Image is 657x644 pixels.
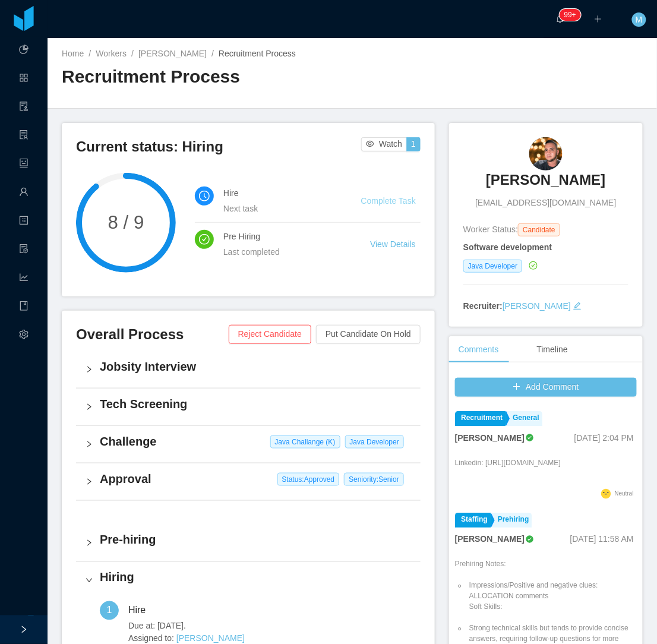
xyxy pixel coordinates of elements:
i: icon: right [86,478,93,485]
a: Complete Task [361,196,416,206]
span: M [636,12,643,27]
a: Recruitment [455,411,506,426]
span: Seniority: Senior [344,473,404,486]
div: icon: rightJobsity Interview [76,351,421,388]
a: icon: audit [19,95,29,120]
h3: Overall Process [76,325,229,344]
span: Recruitment Process [219,49,296,58]
strong: Recruiter: [463,301,503,311]
a: icon: user [19,181,29,206]
h2: Recruitment Process [62,65,352,89]
a: icon: profile [19,209,29,234]
button: icon: plusAdd Comment [455,378,637,397]
div: Last completed [223,245,342,258]
strong: [PERSON_NAME] [455,433,525,443]
strong: Software development [463,242,552,252]
span: Java Challange (K) [270,435,340,449]
a: Staffing [455,513,491,528]
button: icon: eyeWatch [361,137,407,151]
a: icon: robot [19,152,29,177]
i: icon: book [19,296,29,320]
span: Candidate [518,223,560,236]
button: 1 [406,137,421,151]
a: [PERSON_NAME] [503,301,571,311]
a: icon: check-circle [527,261,538,270]
div: icon: rightChallenge [76,426,421,463]
div: Next task [223,202,333,215]
i: icon: file-protect [19,239,29,263]
span: [DATE] 11:58 AM [570,535,634,544]
a: Workers [96,49,127,58]
span: Worker Status: [463,225,518,234]
i: icon: right [86,577,93,584]
i: icon: edit [573,302,582,310]
a: View Details [370,239,416,249]
h4: Tech Screening [100,396,411,412]
strong: [PERSON_NAME] [455,535,525,544]
i: icon: right [86,441,93,448]
a: icon: appstore [19,67,29,91]
sup: 2149 [560,9,581,21]
i: icon: line-chart [19,267,29,291]
div: icon: rightPre-hiring [76,525,421,561]
h3: Current status: Hiring [76,137,361,156]
i: icon: right [86,539,93,547]
p: Linkedin: [URL][DOMAIN_NAME] [455,457,561,468]
span: Status: Approved [277,473,340,486]
i: icon: check-circle [199,234,210,245]
i: icon: plus [594,15,602,23]
h4: Jobsity Interview [100,358,411,375]
h4: Pre Hiring [223,230,342,243]
div: Timeline [528,336,577,363]
div: Comments [449,336,508,363]
i: icon: setting [19,324,29,348]
span: Java Developer [463,260,522,273]
h4: Challenge [100,433,411,450]
i: icon: right [86,403,93,411]
div: icon: rightApproval [76,463,421,500]
span: / [89,49,91,58]
i: icon: check-circle [529,261,538,270]
i: icon: bell [556,15,564,23]
a: Prehiring [492,513,532,528]
button: Reject Candidate [229,325,311,344]
span: 1 [107,605,112,615]
h4: Hire [223,187,333,200]
a: [PERSON_NAME] [176,634,245,643]
button: Put Candidate On Hold [316,325,421,344]
a: General [507,411,542,426]
div: icon: rightTech Screening [76,389,421,425]
span: [EMAIL_ADDRESS][DOMAIN_NAME] [475,197,616,209]
h4: Pre-hiring [100,532,411,548]
h3: [PERSON_NAME] [486,171,605,190]
h4: Hiring [100,569,411,586]
a: Home [62,49,84,58]
span: Due at: [DATE]. [128,620,411,633]
h4: Approval [100,471,411,487]
span: / [211,49,214,58]
li: Impressions/Positive and negative clues: ALLOCATION comments Soft Skills: [467,580,637,613]
a: [PERSON_NAME] [486,171,605,197]
span: Neutral [615,491,634,497]
div: icon: rightHiring [76,562,421,599]
span: 8 / 9 [76,213,176,232]
img: c1ae0452-2d6e-420c-aab3-1a838978304e_68cc3b33d4772-90w.png [529,137,563,171]
span: / [131,49,134,58]
i: icon: solution [19,125,29,149]
i: icon: right [86,366,93,373]
a: [PERSON_NAME] [138,49,207,58]
a: icon: pie-chart [19,38,29,63]
div: Hire [128,601,155,620]
span: Java Developer [345,435,404,449]
span: [DATE] 2:04 PM [574,433,634,443]
i: icon: clock-circle [199,191,210,201]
